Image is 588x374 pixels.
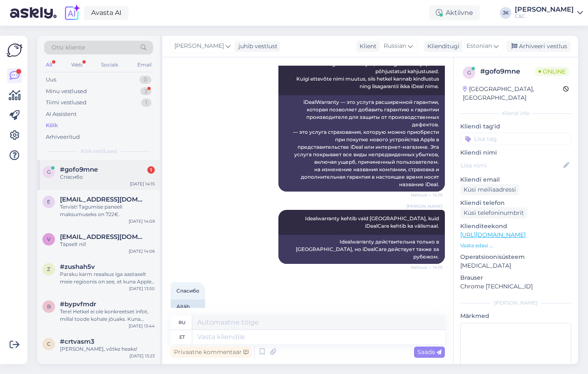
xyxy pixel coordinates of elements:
div: # gofo9mne [480,66,535,76]
span: z [47,266,50,272]
div: ru [179,315,186,330]
div: [PERSON_NAME], võtke heaks! [60,345,155,353]
div: [DATE] 14:15 [130,181,155,187]
span: #zushah5v [60,263,95,271]
div: 3 [140,87,151,96]
div: Email [136,59,153,70]
div: AI Assistent [46,110,77,118]
div: [DATE] 13:44 [129,323,155,329]
img: Askly Logo [7,42,22,58]
span: edi99.fjodorov@gmail.com [60,196,146,203]
div: Minu vestlused [46,87,87,96]
div: Aktiivne [429,5,480,20]
span: Online [535,67,569,76]
div: Aitäh [171,300,205,314]
p: Kliendi nimi [460,148,571,157]
span: c [47,341,51,347]
div: 1 [141,98,151,107]
p: [MEDICAL_DATA] [460,261,571,270]
div: Arhiveeritud [46,133,80,141]
div: Web [69,59,84,70]
div: C&C [515,13,574,20]
span: Otsi kliente [52,43,85,52]
span: Nähtud ✓ 14:19 [411,264,442,271]
div: Arhiveeri vestlus [506,41,571,52]
p: Vaata edasi ... [460,242,571,249]
div: JK [500,7,511,19]
div: All [44,59,54,70]
p: Märkmed [460,312,571,320]
div: Socials [99,59,120,70]
span: vitales1993@gmail.com [60,233,146,241]
input: Lisa nimi [461,161,562,170]
span: b [47,303,51,310]
a: [URL][DOMAIN_NAME] [460,231,526,239]
div: 0 [139,76,151,84]
span: [PERSON_NAME] [174,42,224,51]
div: Tiimi vestlused [46,98,87,107]
span: Nähtud ✓ 14:19 [411,192,442,198]
div: juhib vestlust [235,42,278,51]
div: [PERSON_NAME] [515,6,574,13]
div: Küsi telefoninumbrit [460,207,527,219]
div: Idealwarranty действительна только в [GEOGRAPHIC_DATA], но iDealCare действует также за рубежом. [278,235,445,264]
div: Privaatne kommentaar [171,347,252,358]
p: Kliendi email [460,175,571,184]
div: [DATE] 13:23 [129,353,155,359]
span: #bypvfmdr [60,300,96,308]
div: [DATE] 13:50 [129,285,155,292]
div: iDealWarranty — это услуга расширенной гарантии, которая позволяет добавить гарантию к гарантии п... [278,95,445,192]
div: [DATE] 14:06 [129,248,155,254]
span: e [47,199,50,205]
img: explore-ai [63,4,81,22]
div: Спасибо [60,173,155,181]
div: et [179,330,185,344]
span: g [47,169,51,175]
span: Спасибо [176,288,199,294]
span: g [467,69,471,76]
div: Klienditugi [424,42,459,51]
div: [PERSON_NAME] [460,299,571,307]
div: Klient [356,42,377,51]
div: [DATE] 14:09 [129,218,155,224]
div: Uus [46,76,56,84]
div: Kliendi info [460,110,571,117]
p: Chrome [TECHNICAL_ID] [460,282,571,291]
div: Kõik [46,121,58,130]
div: [GEOGRAPHIC_DATA], [GEOGRAPHIC_DATA] [463,85,563,102]
span: #gofo9mne [60,166,98,173]
p: Brauser [460,273,571,282]
div: Tere! Hetkel ei ole konkreetset infot, millal toode kohale jõuaks. Kuna eeltellimusi on palju ja ... [60,308,155,323]
span: Estonian [466,42,492,51]
p: Kliendi tag'id [460,122,571,131]
p: Klienditeekond [460,222,571,231]
span: Idealwarranty kehtib vaid [GEOGRAPHIC_DATA], kuid iDealCare kehtib ka välismaal. [305,215,440,229]
div: 1 [147,166,155,174]
div: Küsi meiliaadressi [460,184,519,195]
div: Paraku karm reaalsus iga aastaselt meie regioonis on see, et kuna Apple eraldab suurema kogustes ... [60,271,155,285]
input: Lisa tag [460,133,571,145]
a: Avasta AI [84,6,129,20]
p: Kliendi telefon [460,199,571,207]
span: Kõik vestlused [81,148,117,155]
span: Russian [384,42,406,51]
div: Tervist! Tagumise paneeli maksumuseks on 722€. [60,203,155,218]
span: #crtvasm3 [60,338,94,345]
p: Operatsioonisüsteem [460,253,571,261]
span: [PERSON_NAME] [407,203,442,209]
span: v [47,236,50,242]
div: Täpselt nii! [60,241,155,248]
span: Saada [417,348,442,356]
a: [PERSON_NAME]C&C [515,6,583,20]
